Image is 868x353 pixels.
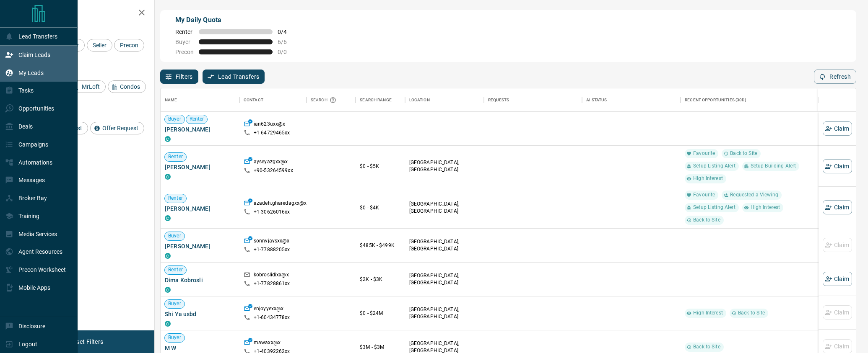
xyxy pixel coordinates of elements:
div: Requests [488,88,509,112]
span: Back to Site [727,150,761,157]
button: Filters [160,70,198,84]
span: Renter [175,28,194,35]
span: High Interest [747,204,784,211]
div: condos.ca [165,287,171,293]
p: kobroslidixx@x [254,271,289,280]
button: Claim [823,200,852,214]
span: 0 / 4 [278,28,296,35]
p: [GEOGRAPHIC_DATA], [GEOGRAPHIC_DATA] [409,272,480,286]
div: Requests [484,88,582,112]
span: Buyer [165,116,185,123]
div: Recent Opportunities (30d) [685,88,746,112]
span: Seller [90,42,109,49]
p: $3M - $3M [360,343,400,351]
p: sonnyjaysxx@x [254,237,290,246]
p: ian623uxx@x [254,121,285,129]
span: 0 / 0 [278,49,296,55]
p: +1- 77888205xx [254,246,290,253]
span: [PERSON_NAME] [165,242,235,250]
div: Seller [87,39,112,52]
span: MrLoft [79,83,103,90]
div: AI Status [582,88,681,112]
span: Shi Ya usbd [165,310,235,318]
span: 6 / 6 [278,39,296,45]
div: Search [311,88,338,112]
p: [GEOGRAPHIC_DATA], [GEOGRAPHIC_DATA] [409,159,480,173]
div: Search Range [356,88,405,112]
span: [PERSON_NAME] [165,204,235,213]
div: Search Range [360,88,392,112]
span: Condos [117,83,143,90]
span: Renter [186,116,208,123]
div: condos.ca [165,253,171,259]
p: ayseyazgxx@x [254,158,288,167]
button: Lead Transfers [203,70,265,84]
p: $0 - $4K [360,204,400,211]
p: [GEOGRAPHIC_DATA], [GEOGRAPHIC_DATA] [409,306,480,320]
span: Setup Building Alert [747,162,800,170]
div: Contact [239,88,307,112]
span: Buyer [165,300,185,307]
span: Offer Request [99,125,141,131]
button: Reset Filters [64,335,109,349]
div: Condos [108,80,146,93]
span: Back to Site [735,309,769,317]
button: Claim [823,121,852,136]
div: Offer Request [90,122,144,134]
span: Favourite [690,191,718,198]
p: My Daily Quota [175,15,296,25]
p: $2K - $3K [360,276,400,283]
span: Renter [165,266,186,273]
button: Claim [823,159,852,173]
div: Contact [244,88,263,112]
div: Location [405,88,484,112]
p: [GEOGRAPHIC_DATA], [GEOGRAPHIC_DATA] [409,201,480,215]
span: Buyer [175,39,194,45]
span: Dima Kobrosli [165,276,235,284]
div: AI Status [586,88,607,112]
div: Name [165,88,177,112]
span: High Interest [690,309,726,317]
span: Back to Site [690,343,724,350]
div: condos.ca [165,136,171,142]
span: Requested a Viewing [727,191,781,198]
div: condos.ca [165,215,171,221]
div: MrLoft [70,80,106,93]
span: Precon [175,49,194,55]
div: Location [409,88,430,112]
p: +90- 53264599xx [254,167,293,174]
button: Claim [823,272,852,286]
div: Recent Opportunities (30d) [681,88,819,112]
span: [PERSON_NAME] [165,163,235,171]
h2: Filters [27,8,146,18]
button: Refresh [814,70,856,84]
p: azadeh.gharedagxx@x [254,200,307,209]
p: $0 - $24M [360,309,400,317]
p: enjoyyexx@x [254,305,283,314]
p: +1- 60434778xx [254,314,290,321]
span: Renter [165,153,186,160]
div: Precon [114,39,144,52]
p: $0 - $5K [360,162,400,170]
span: [PERSON_NAME] [165,125,235,134]
p: +1- 77828861xx [254,280,290,287]
span: Buyer [165,232,185,240]
span: Setup Listing Alert [690,162,738,170]
span: Precon [117,42,141,49]
p: mawaxx@x [254,339,281,348]
span: Buyer [165,334,185,341]
span: Back to Site [690,216,724,224]
p: [GEOGRAPHIC_DATA], [GEOGRAPHIC_DATA] [409,238,480,253]
span: M W [165,344,235,352]
span: Renter [165,195,186,202]
span: Favourite [690,150,718,157]
span: High Interest [690,175,726,182]
div: condos.ca [165,321,171,327]
p: $485K - $499K [360,242,400,249]
span: Setup Listing Alert [690,204,738,211]
p: +1- 30626016xx [254,209,290,216]
div: condos.ca [165,174,171,180]
p: +1- 64729465xx [254,129,290,137]
div: Name [161,88,239,112]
